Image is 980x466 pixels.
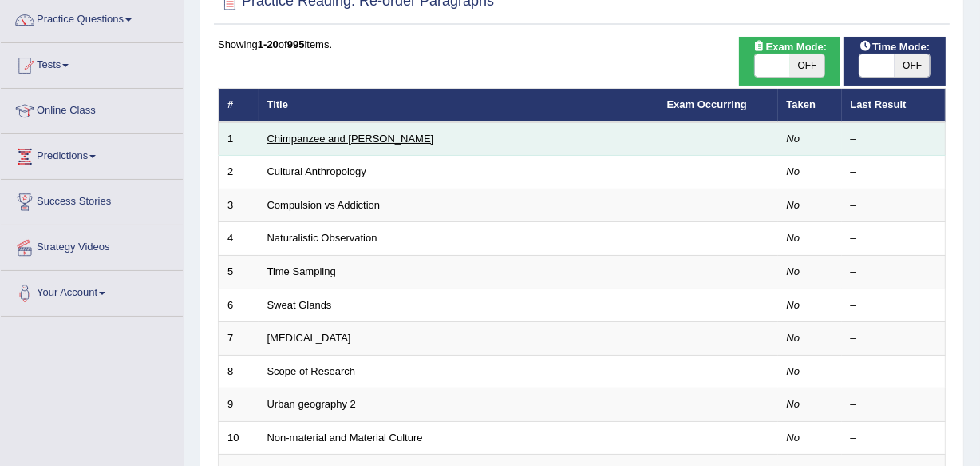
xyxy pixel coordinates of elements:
[778,89,842,122] th: Taken
[258,38,279,50] b: 1-20
[267,133,434,145] a: Chimpanzee and [PERSON_NAME]
[267,232,377,244] a: Naturalistic Observation
[219,256,259,289] td: 5
[851,298,937,313] div: –
[267,332,351,344] a: [MEDICAL_DATA]
[842,89,946,122] th: Last Result
[219,388,259,422] td: 9
[739,37,841,86] div: Show exams occurring in exams
[851,198,937,213] div: –
[219,189,259,222] td: 3
[851,231,937,246] div: –
[259,89,658,122] th: Title
[1,180,183,220] a: Success Stories
[787,299,800,311] em: No
[1,225,183,265] a: Strategy Videos
[787,165,800,177] em: No
[219,122,259,156] td: 1
[1,134,183,174] a: Predictions
[1,43,183,83] a: Tests
[851,364,937,380] div: –
[747,38,833,55] span: Exam Mode:
[1,89,183,129] a: Online Class
[787,365,800,377] em: No
[895,54,930,77] span: OFF
[853,38,936,55] span: Time Mode:
[787,332,800,344] em: No
[851,132,937,147] div: –
[790,54,825,77] span: OFF
[787,265,800,277] em: No
[267,398,356,410] a: Urban geography 2
[1,271,183,311] a: Your Account
[219,355,259,388] td: 8
[267,365,356,377] a: Scope of Research
[267,199,381,211] a: Compulsion vs Addiction
[787,133,800,145] em: No
[219,289,259,322] td: 6
[219,421,259,455] td: 10
[667,98,747,110] a: Exam Occurring
[851,397,937,412] div: –
[787,199,800,211] em: No
[787,432,800,444] em: No
[267,299,332,311] a: Sweat Glands
[219,156,259,189] td: 2
[218,37,946,52] div: Showing of items.
[267,432,423,444] a: Non-material and Material Culture
[219,222,259,256] td: 4
[267,265,336,277] a: Time Sampling
[787,398,800,410] em: No
[267,165,366,177] a: Cultural Anthropology
[287,38,305,50] b: 995
[219,322,259,356] td: 7
[851,331,937,346] div: –
[851,431,937,446] div: –
[851,265,937,280] div: –
[219,89,259,122] th: #
[787,232,800,244] em: No
[851,165,937,180] div: –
